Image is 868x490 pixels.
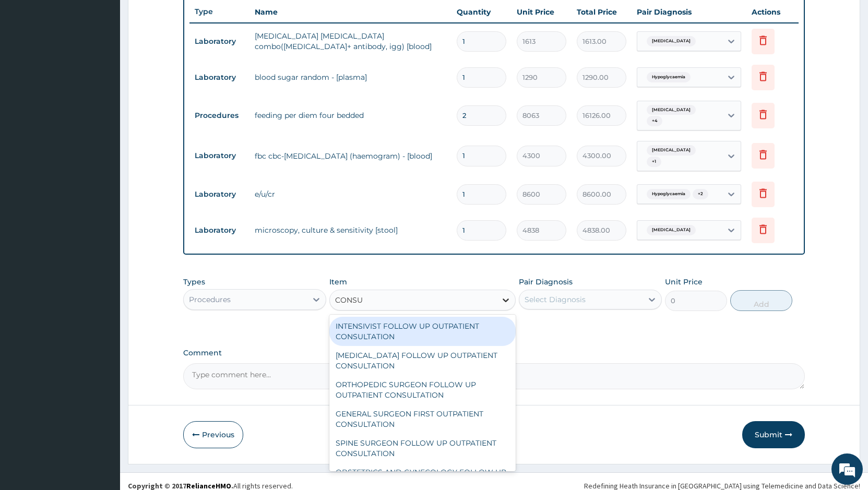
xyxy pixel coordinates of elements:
[329,317,516,346] div: INTENSIVIST FOLLOW UP OUTPATIENT CONSULTATION
[189,294,231,305] div: Procedures
[189,32,249,51] td: Laboratory
[329,434,516,463] div: SPINE SURGEON FOLLOW UP OUTPATIENT CONSULTATION
[647,105,696,115] span: [MEDICAL_DATA]
[746,2,799,22] th: Actions
[183,421,243,448] button: Previous
[647,116,662,126] span: + 4
[249,105,451,126] td: feeding per diem four bedded
[189,221,249,240] td: Laboratory
[19,52,42,78] img: d_794563401_company_1708531726252_794563401
[665,277,703,287] label: Unit Price
[647,72,691,82] span: Hypoglycaemia
[632,2,746,22] th: Pair Diagnosis
[5,285,199,321] textarea: Type your message and hit 'Enter'
[572,2,632,22] th: Total Price
[183,349,805,357] label: Comment
[249,146,451,166] td: fbc cbc-[MEDICAL_DATA] (haemogram) - [blood]
[189,68,249,87] td: Laboratory
[189,185,249,204] td: Laboratory
[525,294,586,305] div: Select Diagnosis
[249,26,451,57] td: [MEDICAL_DATA] [MEDICAL_DATA] combo([MEDICAL_DATA]+ antibody, igg) [blood]
[189,146,249,165] td: Laboratory
[647,157,661,167] span: + 1
[249,184,451,205] td: e/u/cr
[693,189,708,199] span: + 2
[249,67,451,88] td: blood sugar random - [plasma]
[647,189,691,199] span: Hypoglycaemia
[329,346,516,375] div: [MEDICAL_DATA] FOLLOW UP OUTPATIENT CONSULTATION
[329,404,516,434] div: GENERAL SURGEON FIRST OUTPATIENT CONSULTATION
[329,375,516,404] div: ORTHOPEDIC SURGEON FOLLOW UP OUTPATIENT CONSULTATION
[54,58,175,72] div: Chat with us now
[249,220,451,241] td: microscopy, culture & sensitivity [stool]
[249,2,451,22] th: Name
[647,36,696,46] span: [MEDICAL_DATA]
[512,2,572,22] th: Unit Price
[451,2,512,22] th: Quantity
[647,225,696,235] span: [MEDICAL_DATA]
[183,278,205,286] label: Types
[647,145,696,156] span: [MEDICAL_DATA]
[742,421,805,448] button: Submit
[189,2,249,21] th: Type
[61,132,144,237] span: We're online!
[329,277,347,287] label: Item
[730,290,792,311] button: Add
[189,106,249,125] td: Procedures
[519,277,573,287] label: Pair Diagnosis
[171,5,196,30] div: Minimize live chat window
